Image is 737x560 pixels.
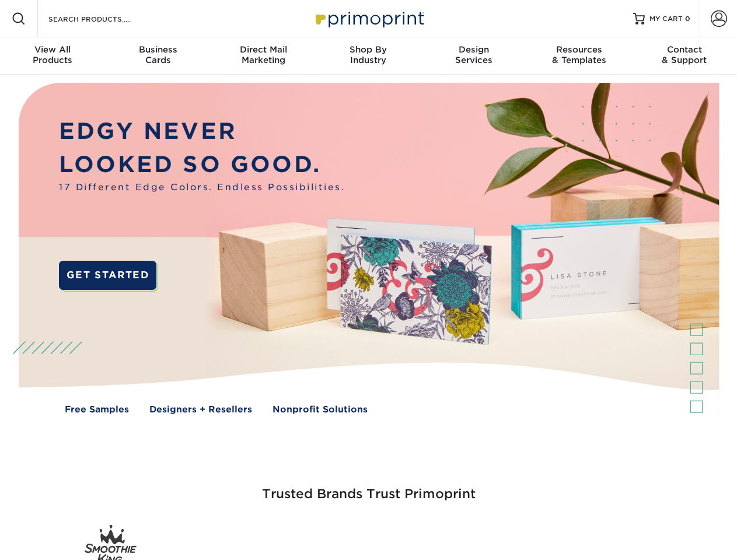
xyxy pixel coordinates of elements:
a: Resources& Templates [526,37,631,75]
input: SEARCH PRODUCTS..... [47,12,161,26]
img: Mini [408,544,409,545]
p: EDGY NEVER [59,115,345,148]
div: Services [421,44,526,65]
a: Designers + Resellers [149,403,252,416]
div: & Support [632,44,737,65]
span: Design [421,44,526,55]
div: Marketing [211,44,316,65]
a: Shop ByIndustry [316,37,421,75]
img: Goodwill [630,544,631,545]
a: Direct MailMarketing [211,37,316,75]
span: Contact [632,44,737,55]
span: Business [105,44,210,55]
img: Freeform [175,544,176,545]
span: Resources [526,44,631,55]
a: Free Samples [65,403,129,416]
div: & Templates [526,44,631,65]
span: 17 Different Edge Colors. Endless Possibilities. [59,181,345,194]
a: DesignServices [421,37,526,75]
img: Google [298,544,298,545]
a: GET STARTED [59,261,156,290]
a: Contact& Support [632,37,737,75]
p: LOOKED SO GOOD. [59,148,345,181]
a: BusinessCards [105,37,210,75]
span: MY CART [649,14,683,24]
span: Shop By [316,44,421,55]
img: Amazon [519,544,520,545]
div: Cards [105,44,210,65]
img: Primoprint [310,6,427,31]
a: Nonprofit Solutions [273,403,368,416]
h3: Trusted Brands Trust Primoprint [27,459,710,516]
span: 0 [685,15,690,23]
div: Industry [316,44,421,65]
span: Direct Mail [211,44,316,55]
